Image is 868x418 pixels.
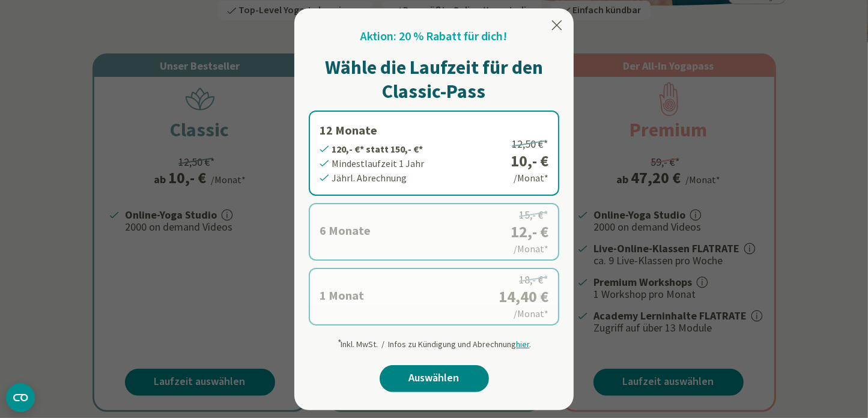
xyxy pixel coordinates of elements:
[361,28,508,46] h2: Aktion: 20 % Rabatt für dich!
[380,365,489,392] a: Auswählen
[309,55,559,103] h1: Wähle die Laufzeit für den Classic-Pass
[6,383,35,412] button: CMP-Widget öffnen
[517,339,530,350] span: hier
[337,333,532,351] div: Inkl. MwSt. / Infos zu Kündigung und Abrechnung .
